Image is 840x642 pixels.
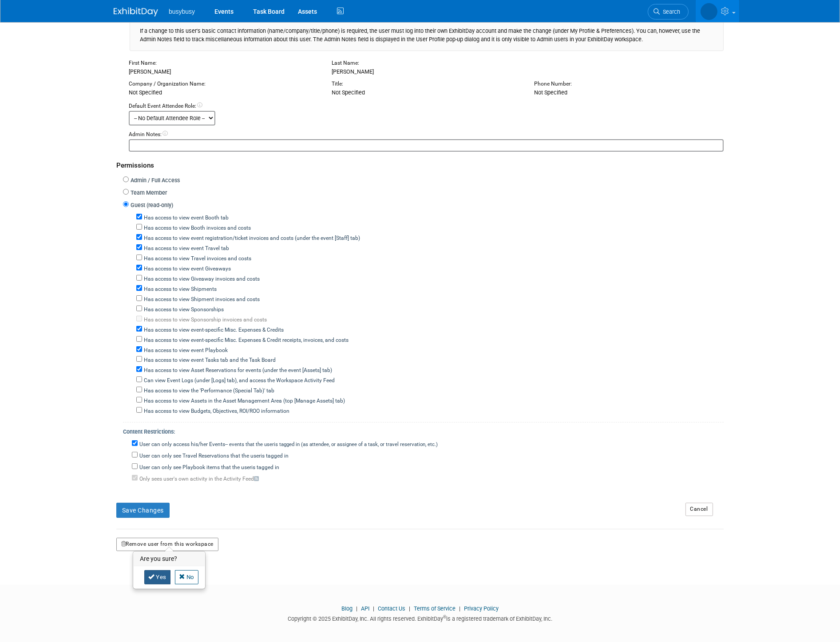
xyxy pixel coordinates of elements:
[142,407,289,415] label: Has access to view Budgets, Objectives, ROI/ROO information
[142,387,274,395] label: Has access to view the 'Performance (Special Tab)' tab
[142,377,335,385] label: Can view Event Logs (under [Logs] tab), and access the Workspace Activity Feed
[142,255,251,263] label: Has access to view Travel invoices and costs
[142,245,229,253] label: Has access to view event Travel tab
[116,152,724,175] div: Permissions
[325,59,528,76] div: [PERSON_NAME]
[464,605,499,612] a: Privacy Policy
[648,4,689,20] a: Search
[142,214,229,222] label: Has access to view event Booth tab
[142,367,332,375] label: Has access to view Asset Reservations for events (under the event [Assets] tab)
[407,605,412,612] span: |
[114,8,158,16] img: ExhibitDay
[142,347,228,355] label: Has access to view event Playbook
[414,605,456,612] a: Terms of Service
[129,80,318,88] div: Company / Organization Name:
[378,605,405,612] a: Contact Us
[129,59,318,67] div: First Name:
[129,102,724,110] div: Default Event Attendee Role:
[142,326,284,334] label: Has access to view event-specific Misc. Expenses & Credits
[138,464,279,472] label: User can only see Playbook items that the user is tagged in
[443,615,446,619] sup: ®
[142,397,345,405] label: Has access to view Assets in the Asset Management Area (top [Manage Assets] tab)
[660,8,680,15] span: Search
[142,316,267,324] label: Has access to view Sponsorship invoices and costs
[685,503,713,516] a: Cancel
[169,8,195,15] span: busybusy
[129,131,724,139] div: Admin Notes:
[123,423,724,438] div: Content Restrictions:
[138,475,259,483] label: Only sees user's own activity in the Activity Feed
[116,538,218,551] button: Remove user from this workspace
[142,356,276,364] label: Has access to view event Tasks tab and the Task Board
[325,80,528,97] div: Not Specified
[354,605,360,612] span: |
[527,80,730,97] div: Not Specified
[142,235,360,243] label: Has access to view event registration/ticket invoices and costs (under the event [Staff] tab)
[140,24,713,44] div: If a change to this user's basic contact information (name/company/title/phone) is required, the ...
[225,441,438,447] span: -- events that the user is tagged in (as attendee, or assignee of a task, or travel reservation, ...
[142,337,349,344] label: Has access to view event-specific Misc. Expenses & Credit receipts, invoices, and costs
[534,80,724,88] div: Phone Number:
[122,80,325,97] div: Not Specified
[332,80,521,88] div: Title:
[122,59,325,76] div: [PERSON_NAME]
[142,265,231,273] label: Has access to view event Giveaways
[142,306,224,314] label: Has access to view Sponsorships
[341,605,353,612] a: Blog
[371,605,376,612] span: |
[138,452,289,460] label: User can only see Travel Reservations that the user is tagged in
[332,59,521,67] div: Last Name:
[129,176,180,185] label: Admin / Full Access
[175,570,198,584] a: No
[142,286,217,294] label: Has access to view Shipments
[701,3,717,20] img: Braden Gillespie
[129,201,173,210] label: Guest (read-only)
[129,189,167,197] label: Team Member
[116,503,170,518] button: Save Changes
[138,441,438,449] label: User can only access his/her Events
[142,275,260,283] label: Has access to view Giveaway invoices and costs
[142,296,260,304] label: Has access to view Shipment invoices and costs
[457,605,463,612] span: |
[134,552,205,566] h3: Are you sure?
[361,605,369,612] a: API
[142,224,251,232] label: Has access to view Booth invoices and costs
[144,570,170,584] a: Yes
